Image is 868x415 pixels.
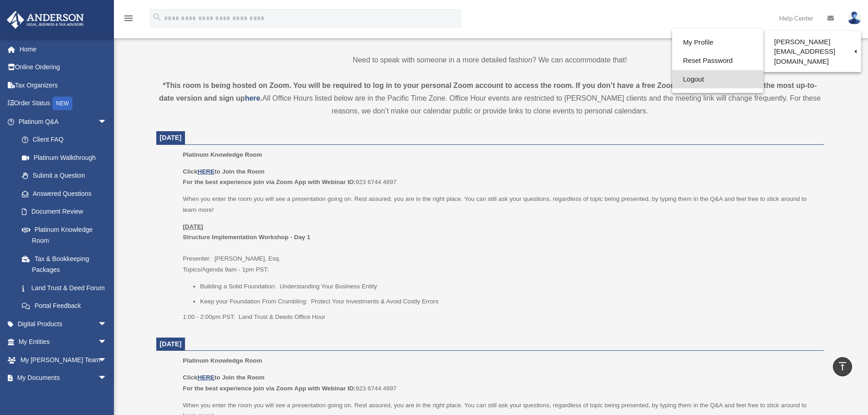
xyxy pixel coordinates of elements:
[837,361,848,372] i: vertical_align_top
[98,113,116,131] span: arrow_drop_down
[160,134,182,141] span: [DATE]
[13,131,121,149] a: Client FAQ
[183,179,355,185] b: For the best experience join via Zoom App with Webinar ID:
[13,250,121,279] a: Tax & Bookkeeping Packages
[197,168,214,175] a: HERE
[672,70,763,89] a: Logout
[183,151,262,158] span: Platinum Knowledge Room
[183,374,264,381] b: Click to Join the Room
[52,97,72,110] div: NEW
[156,79,824,118] div: All Office Hours listed below are in the Pacific Time Zone. Office Hour events are restricted to ...
[156,54,824,67] p: Need to speak with someone in a more detailed fashion? We can accommodate that!
[183,166,817,188] p: 923 6744 4897
[6,333,121,351] a: My Entitiesarrow_drop_down
[200,296,817,307] li: Keep your Foundation From Crumbling: Protect Your Investments & Avoid Costly Errors
[847,11,861,25] img: User Pic
[245,94,260,102] a: here
[123,16,134,24] a: menu
[183,221,817,275] p: Presenter: [PERSON_NAME], Esq. Topics/Agenda 9am - 1pm PST:
[13,149,121,167] a: Platinum Walkthrough
[6,58,121,77] a: Online Ordering
[6,94,121,113] a: Order StatusNEW
[160,340,182,348] span: [DATE]
[183,312,817,323] p: 1:00 - 2:00pm PST: Land Trust & Deeds Office Hour
[183,194,817,215] p: When you enter the room you will see a presentation going on. Rest assured, you are in the right ...
[260,94,262,102] strong: .
[13,297,121,315] a: Portal Feedback
[183,223,203,230] u: [DATE]
[6,315,121,333] a: Digital Productsarrow_drop_down
[98,315,116,333] span: arrow_drop_down
[6,369,121,387] a: My Documentsarrow_drop_down
[98,369,116,388] span: arrow_drop_down
[159,82,817,102] strong: *This room is being hosted on Zoom. You will be required to log in to your personal Zoom account ...
[13,220,116,250] a: Platinum Knowledge Room
[98,333,116,352] span: arrow_drop_down
[763,33,861,70] a: [PERSON_NAME][EMAIL_ADDRESS][DOMAIN_NAME]
[13,167,121,185] a: Submit a Question
[197,374,214,381] a: HERE
[152,12,162,22] i: search
[123,13,134,24] i: menu
[672,33,763,52] a: My Profile
[6,113,121,131] a: Platinum Q&Aarrow_drop_down
[13,203,121,221] a: Document Review
[183,168,264,175] b: Click to Join the Room
[200,281,817,292] li: Building a Solid Foundation: Understanding Your Business Entity
[183,385,355,392] b: For the best experience join via Zoom App with Webinar ID:
[13,184,121,203] a: Answered Questions
[4,11,87,29] img: Anderson Advisors Platinum Portal
[833,357,852,376] a: vertical_align_top
[6,351,121,369] a: My [PERSON_NAME] Teamarrow_drop_down
[672,51,763,70] a: Reset Password
[6,76,121,94] a: Tax Organizers
[98,351,116,369] span: arrow_drop_down
[13,279,121,297] a: Land Trust & Deed Forum
[183,357,262,364] span: Platinum Knowledge Room
[183,234,310,241] b: Structure Implementation Workshop - Day 1
[6,40,121,58] a: Home
[183,372,817,394] p: 923 6744 4897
